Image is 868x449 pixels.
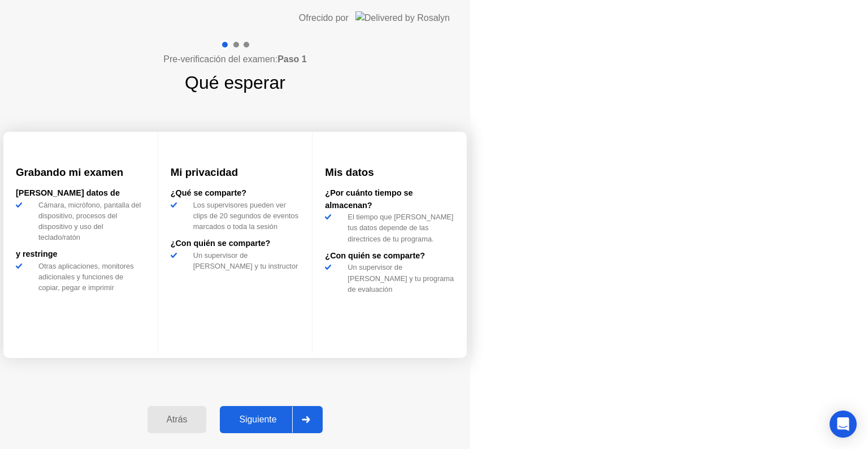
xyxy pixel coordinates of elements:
[163,53,306,66] h4: Pre-verificación del examen:
[151,415,203,425] div: Atrás
[34,261,145,293] div: Otras aplicaciones, monitores adicionales y funciones de copiar, pegar e imprimir
[16,248,145,261] div: y restringe
[189,200,300,232] div: Los supervisores pueden ver clips de 20 segundos de eventos marcados o toda la sesión
[325,165,454,180] h3: Mis datos
[189,250,300,271] div: Un supervisor de [PERSON_NAME] y tu instructor
[16,187,145,200] div: [PERSON_NAME] datos de
[343,262,454,295] div: Un supervisor de [PERSON_NAME] y tu programa de evaluación
[830,411,857,438] div: Open Intercom Messenger
[171,165,300,180] h3: Mi privacidad
[325,250,454,262] div: ¿Con quién se comparte?
[325,187,454,211] div: ¿Por cuánto tiempo se almacenan?
[16,165,145,180] h3: Grabando mi examen
[171,187,300,200] div: ¿Qué se comparte?
[185,69,285,96] h1: Qué esperar
[223,415,292,425] div: Siguiente
[355,11,450,24] img: Delivered by Rosalyn
[277,54,307,64] b: Paso 1
[147,406,207,433] button: Atrás
[171,238,300,250] div: ¿Con quién se comparte?
[299,11,349,25] div: Ofrecido por
[34,200,145,243] div: Cámara, micrófono, pantalla del dispositivo, procesos del dispositivo y uso del teclado/ratón
[220,406,323,433] button: Siguiente
[343,211,454,244] div: El tiempo que [PERSON_NAME] tus datos depende de las directrices de tu programa.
